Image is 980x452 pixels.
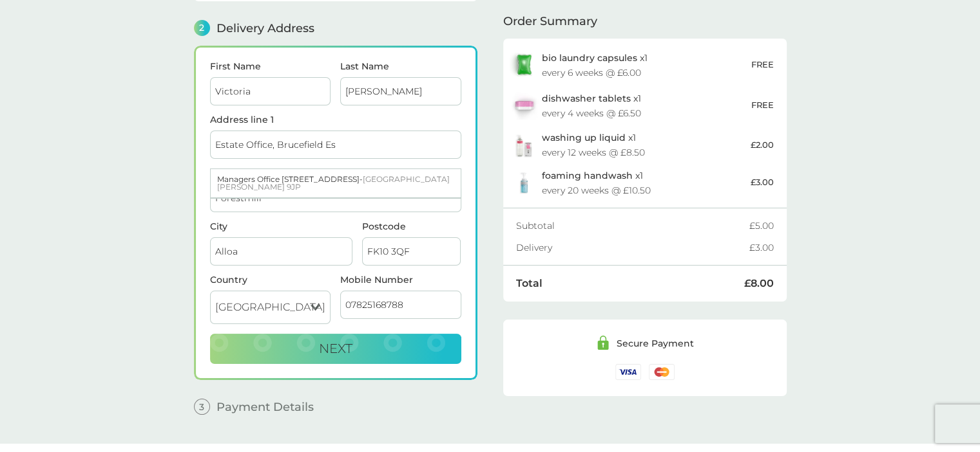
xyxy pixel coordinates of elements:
[340,275,461,284] label: Mobile Number
[751,138,774,152] p: £2.00
[751,58,774,71] p: FREE
[649,364,675,380] img: /assets/icons/cards/mastercard.svg
[542,170,643,181] p: x 1
[194,20,210,36] span: 2
[617,339,694,348] div: Secure Payment
[751,176,774,189] p: £3.00
[319,341,352,356] span: Next
[751,98,774,112] p: FREE
[362,222,461,231] label: Postcode
[194,399,210,415] span: 3
[542,148,645,157] div: every 12 weeks @ £8.50
[542,53,648,63] p: x 1
[744,278,774,289] div: £8.00
[340,62,461,71] label: Last Name
[216,23,314,34] span: Delivery Address
[615,364,641,380] img: /assets/icons/cards/visa.svg
[542,68,641,77] div: every 6 weeks @ £6.00
[516,243,749,252] div: Delivery
[542,186,651,195] div: every 20 weeks @ £10.50
[542,132,626,143] span: washing up liquid
[542,109,641,118] div: every 4 weeks @ £6.50
[503,15,597,27] span: Order Summary
[211,169,461,197] div: Managers Office [STREET_ADDRESS] -
[516,278,744,289] div: Total
[542,52,637,64] span: bio laundry capsules
[210,334,461,365] button: Next
[210,222,352,231] label: City
[216,401,314,413] span: Payment Details
[217,174,450,192] span: [GEOGRAPHIC_DATA][PERSON_NAME] 9JP
[210,62,331,71] label: First Name
[749,221,774,230] div: £5.00
[749,243,774,252] div: £3.00
[542,93,631,104] span: dishwasher tablets
[210,275,331,284] div: Country
[542,170,633,181] span: foaming handwash
[542,93,641,104] p: x 1
[210,115,461,124] label: Address line 1
[516,221,749,230] div: Subtotal
[542,132,636,143] p: x 1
